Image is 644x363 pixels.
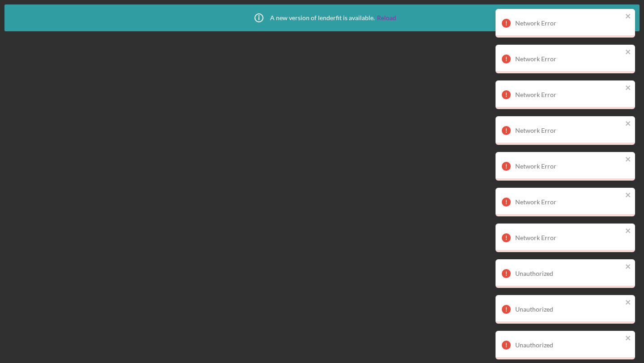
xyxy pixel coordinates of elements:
button: close [625,227,631,236]
button: close [625,120,631,128]
div: Network Error [515,163,623,170]
a: Reload [377,14,396,21]
div: Network Error [515,234,623,241]
div: Unauthorized [515,342,623,349]
button: close [625,48,631,57]
div: Network Error [515,55,623,63]
div: Network Error [515,91,623,98]
button: close [625,13,631,21]
div: Network Error [515,20,623,27]
div: A new version of lenderfit is available. [248,7,396,29]
div: Network Error [515,127,623,134]
button: close [625,263,631,271]
div: Unauthorized [515,306,623,313]
button: close [625,156,631,164]
button: close [625,84,631,93]
button: close [625,299,631,307]
div: Network Error [515,198,623,206]
button: close [625,191,631,200]
div: Unauthorized [515,270,623,277]
button: close [625,334,631,343]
